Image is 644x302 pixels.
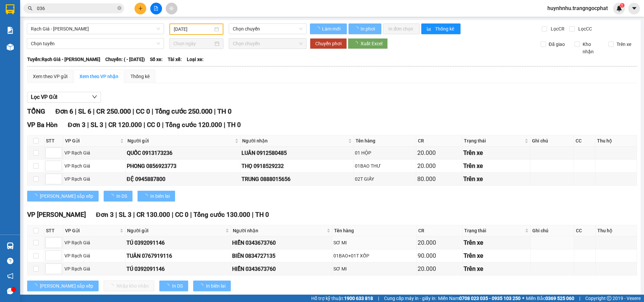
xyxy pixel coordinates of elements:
span: Xuất Excel [361,40,382,47]
div: THỌ 0918529232 [241,162,353,170]
button: [PERSON_NAME] sắp xếp [27,191,99,201]
div: VP Rạch Giá [64,239,124,246]
span: question-circle [7,258,13,264]
span: loading [143,194,150,198]
img: warehouse-icon [7,242,14,249]
button: In đơn chọn [383,23,420,34]
th: Ghi chú [530,135,574,146]
td: VP Rạch Giá [63,173,126,186]
div: BIÊN 0834727135 [232,252,331,260]
span: loading [33,284,40,288]
td: VP Rạch Giá [63,146,126,160]
div: TÚ 0392091146 [126,265,230,273]
div: 20.000 [417,148,461,158]
span: loading [354,26,360,31]
span: | [579,295,580,302]
span: | [162,121,164,129]
span: Người gửi [127,227,224,234]
span: Chọn chuyến [233,24,303,34]
span: TỔNG [27,107,45,115]
span: Tài xế: [168,56,182,63]
div: TRUNG 0888015656 [241,175,353,183]
th: Ghi chú [531,225,574,236]
span: | [115,211,117,219]
span: In biên lai [206,282,225,290]
span: | [87,121,89,129]
span: [PERSON_NAME] sắp xếp [40,282,93,290]
img: icon-new-feature [616,5,622,11]
th: CR [416,135,462,146]
span: TH 0 [255,211,269,219]
span: file-add [154,6,158,11]
span: Miền Nam [438,295,521,302]
span: CC 0 [136,107,150,115]
button: caret-down [628,3,640,14]
div: 20.000 [418,238,461,247]
span: search [28,6,33,11]
span: | [75,107,76,115]
button: In biên lai [193,281,231,291]
div: QUỐC 0913173236 [127,149,239,157]
span: loading [199,284,206,288]
strong: 1900 633 818 [344,296,373,301]
span: down [92,94,97,100]
span: | [214,107,216,115]
span: CC 0 [147,121,160,129]
span: Số xe: [150,56,163,63]
div: VP Rạch Giá [64,162,124,170]
span: | [144,121,145,129]
div: LUÂN 0912580485 [241,149,353,157]
div: SƠ MI [333,239,415,246]
div: VP Rạch Giá [64,175,124,183]
strong: 0708 023 035 - 0935 103 250 [459,296,521,301]
span: Loại xe: [187,56,204,63]
span: CR 120.000 [108,121,142,129]
span: Lọc CC [576,25,593,33]
span: VP Gửi [65,137,119,144]
span: loading [109,194,116,198]
button: Làm mới [310,23,347,34]
span: Chọn chuyến [233,39,303,49]
input: 14/10/2025 [174,25,213,33]
span: Người nhận [233,227,325,234]
button: file-add [150,3,162,14]
div: VP Rạch Giá [64,252,124,259]
span: close-circle [117,6,121,10]
span: Chuyến: ( - [DATE]) [105,56,145,63]
span: message [7,288,13,294]
th: STT [44,135,63,146]
span: Đơn 3 [68,121,86,129]
th: Thu hộ [596,225,637,236]
div: Trên xe [463,161,529,171]
button: Nhập kho nhận [104,281,154,291]
span: Thống kê [435,25,455,33]
span: Làm mới [322,25,341,33]
button: In phơi [348,23,381,34]
button: In DS [159,281,188,291]
div: HIỂN 0343673760 [232,239,331,247]
div: 01BAO+01T XỐP [333,252,415,259]
span: | [132,107,134,115]
th: CC [574,135,595,146]
span: Trạng thái [464,137,523,144]
span: [PERSON_NAME] sắp xếp [40,192,93,200]
div: ĐỆ 0945887800 [127,175,239,183]
span: loading [353,41,361,46]
span: In biên lai [150,192,170,200]
div: PHONG 0856923773 [127,162,239,170]
b: Tuyến: Rạch Giá - [PERSON_NAME] [27,57,100,62]
div: 01 HỘP [355,149,415,157]
span: | [152,107,153,115]
span: In DS [116,192,127,200]
th: CR [417,225,463,236]
span: | [133,211,135,219]
td: VP Rạch Giá [63,236,125,249]
button: [PERSON_NAME] sắp xếp [27,281,99,291]
span: Người nhận [242,137,347,144]
span: CR 250.000 [96,107,131,115]
span: VP [PERSON_NAME] [27,211,86,219]
span: ⚪️ [522,297,524,300]
span: bar-chart [427,26,432,32]
button: Lọc VP Gửi [27,92,101,103]
div: Trên xe [464,264,529,274]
